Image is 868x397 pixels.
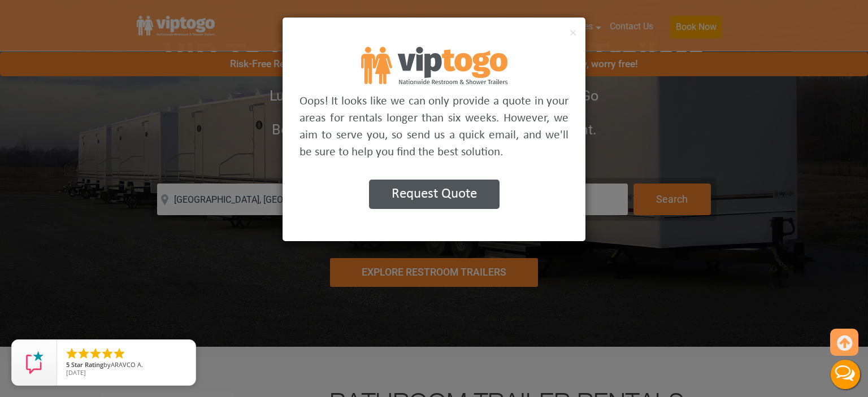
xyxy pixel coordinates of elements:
[77,347,90,360] li: 
[369,189,500,200] a: Request Quote
[300,93,569,161] p: Oops! It looks like we can only provide a quote in your areas for rentals longer than six weeks. ...
[111,360,143,369] span: ARAVCO A.
[570,25,577,38] button: ×
[89,347,102,360] li: 
[65,347,79,360] li: 
[66,368,86,377] span: [DATE]
[823,352,868,397] button: Live Chat
[71,360,103,369] span: Star Rating
[23,351,46,374] img: Review Rating
[369,180,500,209] button: Request Quote
[66,360,70,369] span: 5
[101,347,114,360] li: 
[112,347,126,360] li: 
[361,47,507,84] img: footer logo
[66,361,186,369] span: by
